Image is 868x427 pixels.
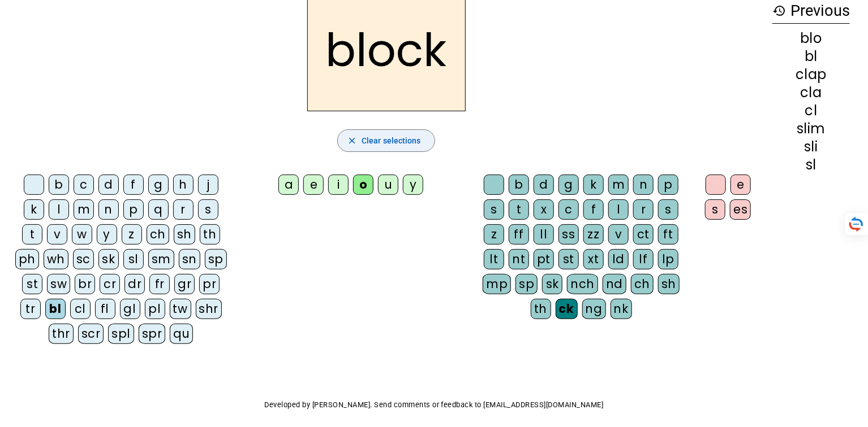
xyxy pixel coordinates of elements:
div: ct [633,224,654,245]
div: mp [483,274,511,294]
div: sk [98,249,119,269]
div: nch [567,274,598,294]
div: cr [100,274,120,294]
div: s [484,199,504,220]
div: spr [139,324,166,344]
div: v [47,224,67,245]
div: z [122,224,142,245]
div: ff [509,224,529,245]
div: j [198,175,218,195]
div: ll [534,224,554,245]
div: f [583,199,604,220]
div: g [558,175,579,195]
div: i [328,175,349,195]
div: b [509,175,529,195]
div: l [608,199,629,220]
div: o [353,175,373,195]
mat-icon: close [347,136,357,146]
div: th [531,299,551,319]
div: sw [47,274,70,294]
div: x [534,199,554,220]
div: a [278,175,299,195]
div: d [534,175,554,195]
div: ft [658,224,678,245]
div: s [198,199,218,220]
div: bl [45,299,66,319]
div: d [98,175,119,195]
div: ld [608,249,629,269]
div: sh [658,274,680,294]
div: sk [542,274,562,294]
div: ck [556,299,578,319]
div: s [658,199,678,220]
div: m [74,199,94,220]
div: n [98,199,119,220]
div: r [173,199,194,220]
div: lf [633,249,654,269]
div: h [173,175,194,195]
div: t [509,199,529,220]
div: fr [149,274,170,294]
div: g [148,175,169,195]
div: y [403,175,423,195]
div: lt [484,249,504,269]
div: c [558,199,579,220]
div: s [705,199,725,220]
p: Developed by [PERSON_NAME]. Send comments or feedback to [EMAIL_ADDRESS][DOMAIN_NAME] [9,398,859,412]
div: sli [772,140,850,154]
div: sm [148,249,174,269]
div: ph [15,249,39,269]
div: qu [170,324,193,344]
div: ch [147,224,169,245]
div: pr [199,274,220,294]
div: sp [205,249,227,269]
div: thr [49,324,74,344]
div: tr [20,299,41,319]
div: y [97,224,117,245]
div: spl [108,324,134,344]
div: sp [515,274,538,294]
div: st [22,274,42,294]
div: k [583,175,604,195]
div: gr [174,274,195,294]
div: ng [582,299,606,319]
div: b [49,175,69,195]
div: cl [772,104,850,117]
div: shr [196,299,222,319]
div: gl [120,299,140,319]
div: ch [631,274,654,294]
div: sc [73,249,94,269]
div: pt [534,249,554,269]
button: Clear selections [337,129,435,152]
div: fl [95,299,115,319]
div: st [558,249,579,269]
div: n [633,175,654,195]
div: f [123,175,144,195]
div: dr [124,274,145,294]
div: lp [658,249,678,269]
div: p [658,175,678,195]
div: q [148,199,169,220]
div: sl [772,158,850,172]
div: l [49,199,69,220]
div: ss [558,224,579,245]
div: es [730,199,751,220]
div: blo [772,32,850,45]
div: th [200,224,220,245]
div: e [731,175,751,195]
div: m [608,175,629,195]
div: nd [603,274,626,294]
div: t [22,224,42,245]
div: e [303,175,324,195]
div: sn [179,249,200,269]
div: br [75,274,95,294]
div: w [72,224,92,245]
div: pl [145,299,165,319]
div: zz [583,224,604,245]
div: bl [772,50,850,63]
div: r [633,199,654,220]
div: scr [78,324,104,344]
span: Clear selections [362,134,421,147]
div: cl [70,299,91,319]
div: c [74,175,94,195]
